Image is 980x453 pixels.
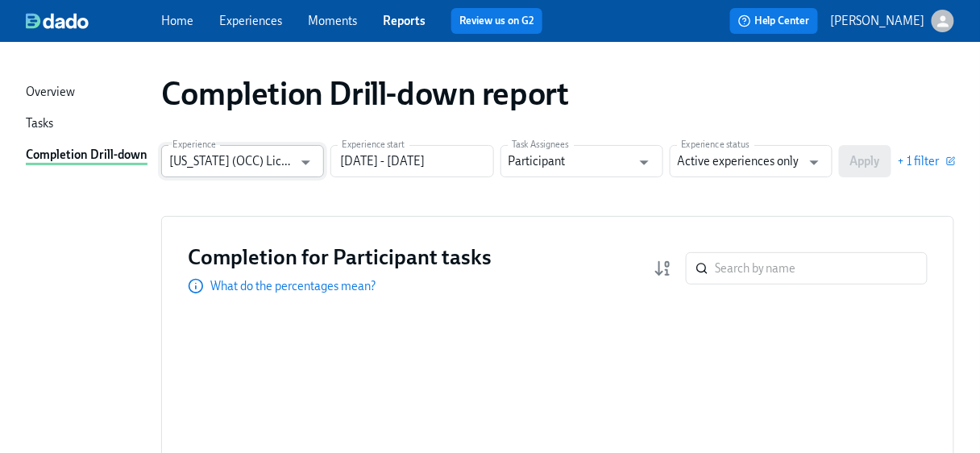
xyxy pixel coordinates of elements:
div: Tasks [26,115,53,134]
div: Overview [26,84,75,102]
a: Tasks [26,115,148,134]
input: Search by name [715,252,928,285]
button: Open [802,150,827,175]
img: dado [26,13,89,29]
a: Experiences [219,14,282,28]
button: + 1 filter [898,153,954,169]
span: Help Center [738,13,810,29]
button: Open [632,150,657,175]
a: Overview [26,84,148,102]
a: Home [161,14,193,28]
p: [PERSON_NAME] [831,13,925,29]
h1: Completion Drill-down report [161,74,569,113]
button: Open [293,150,318,175]
a: dado [26,13,161,29]
a: Completion Drill-down [26,147,148,165]
button: Review us on G2 [451,8,542,34]
a: Review us on G2 [459,13,534,29]
a: Reports [383,14,426,28]
h3: Completion for Participant tasks [188,243,492,272]
div: Completion Drill-down [26,147,147,165]
p: What do the percentages mean? [210,278,376,294]
svg: Completion rate (low to high) [654,259,673,278]
button: [PERSON_NAME] [831,10,954,32]
a: Moments [308,14,357,28]
button: Help Center [730,8,818,34]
